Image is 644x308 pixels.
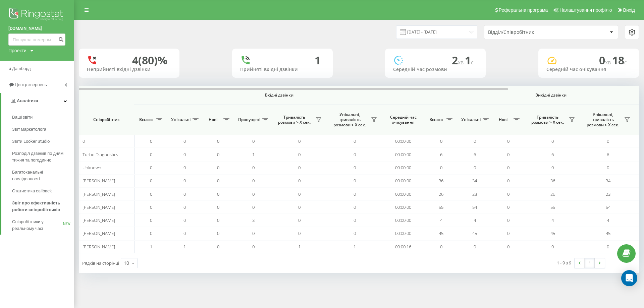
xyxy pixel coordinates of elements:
[12,200,70,213] span: Звіт про ефективність роботи співробітників
[252,178,255,184] span: 0
[150,244,152,250] span: 1
[599,53,612,67] span: 0
[183,217,186,223] span: 0
[428,117,444,122] span: Всього
[12,188,52,194] span: Статистика callback
[507,151,509,158] span: 0
[330,112,369,128] span: Унікальні, тривалість розмови > Х сек.
[83,244,115,250] span: [PERSON_NAME]
[298,204,301,210] span: 0
[12,169,70,182] span: Багатоканальні послідовності
[12,150,70,164] span: Розподіл дзвінків по дням тижня та погодинно
[12,185,74,197] a: Статистика callback
[585,258,595,268] a: 1
[298,138,301,144] span: 0
[607,217,609,223] span: 4
[183,191,186,197] span: 0
[546,67,631,72] div: Середній час очікування
[150,204,152,210] span: 0
[12,219,63,232] span: Співробітники у реальному часі
[150,178,152,184] span: 0
[8,47,26,54] div: Проекти
[387,115,419,125] span: Середній час очікування
[488,29,568,35] div: Відділ/Співробітник
[439,204,443,210] span: 55
[559,7,612,13] span: Налаштування профілю
[252,138,255,144] span: 0
[83,191,115,197] span: [PERSON_NAME]
[12,123,74,135] a: Звіт маркетолога
[606,230,610,236] span: 45
[83,151,118,158] span: Turbo Diagnostics
[12,197,74,216] a: Звіт про ефективність роботи співробітників
[183,165,186,171] span: 0
[298,165,301,171] span: 0
[217,204,219,210] span: 0
[8,34,65,46] input: Пошук за номером
[550,204,555,210] span: 55
[507,165,509,171] span: 0
[150,191,152,197] span: 0
[8,7,65,23] img: Ringostat logo
[621,270,637,286] div: Open Intercom Messenger
[606,191,610,197] span: 23
[507,138,509,144] span: 0
[354,138,356,144] span: 0
[382,174,424,187] td: 00:00:00
[298,178,301,184] span: 0
[298,244,301,250] span: 1
[12,147,74,166] a: Розподіл дзвінків по дням тижня та погодинно
[474,138,476,144] span: 0
[183,204,186,210] span: 0
[150,217,152,223] span: 0
[354,217,356,223] span: 0
[550,191,555,197] span: 26
[12,135,74,147] a: Звіти Looker Studio
[507,191,509,197] span: 0
[472,230,477,236] span: 45
[507,204,509,210] span: 0
[87,67,171,72] div: Неприйняті вхідні дзвінки
[507,244,509,250] span: 0
[217,217,219,223] span: 0
[607,151,609,158] span: 6
[205,117,221,122] span: Нові
[382,227,424,240] td: 00:00:00
[472,204,477,210] span: 54
[1,93,74,109] a: Аналiтика
[150,151,152,158] span: 0
[12,126,46,133] span: Звіт маркетолога
[17,98,38,103] span: Аналiтика
[217,151,219,158] span: 0
[354,178,356,184] span: 0
[551,244,554,250] span: 0
[252,165,255,171] span: 0
[217,244,219,250] span: 0
[607,244,609,250] span: 0
[217,165,219,171] span: 0
[550,230,555,236] span: 45
[12,138,50,145] span: Звіти Looker Studio
[183,230,186,236] span: 0
[605,59,612,66] span: хв
[12,216,74,235] a: Співробітники у реальному часіNEW
[551,138,554,144] span: 0
[240,67,325,72] div: Прийняті вхідні дзвінки
[461,117,481,122] span: Унікальні
[83,230,115,236] span: [PERSON_NAME]
[150,230,152,236] span: 0
[465,53,474,67] span: 1
[439,191,443,197] span: 26
[382,187,424,200] td: 00:00:00
[551,165,554,171] span: 0
[499,7,548,13] span: Реферальна програма
[83,204,115,210] span: [PERSON_NAME]
[82,260,119,266] span: Рядків на сторінці
[150,165,152,171] span: 0
[124,260,129,266] div: 10
[152,93,407,98] span: Вхідні дзвінки
[528,115,567,125] span: Тривалість розмови > Х сек.
[452,53,465,67] span: 2
[472,178,477,184] span: 34
[382,240,424,253] td: 00:00:16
